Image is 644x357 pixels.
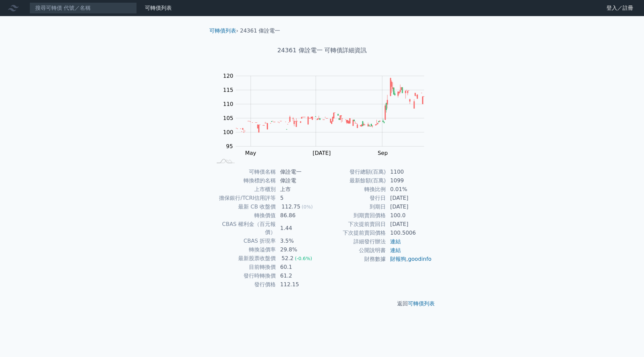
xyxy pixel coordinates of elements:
td: 發行總額(百萬) [322,168,386,176]
td: 可轉債名稱 [212,168,276,176]
td: [DATE] [386,194,432,202]
span: (-0.6%) [295,256,312,261]
td: CBAS 權利金（百元報價） [212,220,276,237]
td: 112.15 [276,280,322,289]
tspan: 120 [223,73,233,79]
td: , [386,255,432,263]
td: 1.44 [276,220,322,237]
td: 最新餘額(百萬) [322,176,386,185]
td: 到期日 [322,202,386,211]
td: 上市 [276,185,322,194]
td: 86.86 [276,211,322,220]
td: 轉換溢價率 [212,245,276,254]
a: 可轉債列表 [209,27,236,34]
p: 返回 [204,300,440,308]
tspan: May [245,150,256,156]
g: Chart [220,73,434,156]
td: 61.2 [276,272,322,280]
h1: 24361 偉詮電一 可轉債詳細資訊 [204,46,440,55]
tspan: 105 [223,115,233,121]
a: goodinfo [408,256,431,262]
td: 100.5006 [386,229,432,237]
tspan: 100 [223,129,233,135]
td: 偉詮電 [276,176,322,185]
input: 搜尋可轉債 代號／名稱 [30,2,137,14]
td: 5 [276,194,322,202]
div: 112.75 [280,203,302,211]
td: 0.01% [386,185,432,194]
td: 1100 [386,168,432,176]
tspan: 95 [226,143,233,150]
td: 1099 [386,176,432,185]
td: 最新 CB 收盤價 [212,202,276,211]
td: 上市櫃別 [212,185,276,194]
td: 公開說明書 [322,246,386,255]
tspan: 115 [223,87,233,93]
td: 發行價格 [212,280,276,289]
a: 連結 [390,238,401,245]
a: 可轉債列表 [145,5,172,11]
div: 52.2 [280,254,295,262]
td: 最新股票收盤價 [212,254,276,263]
li: 24361 偉詮電一 [240,27,280,35]
td: 目前轉換價 [212,263,276,272]
td: CBAS 折現率 [212,237,276,245]
td: 到期賣回價格 [322,211,386,220]
tspan: 110 [223,101,233,107]
span: (0%) [302,204,313,210]
tspan: [DATE] [313,150,331,156]
td: 財務數據 [322,255,386,263]
a: 可轉債列表 [408,300,435,307]
a: 財報狗 [390,256,406,262]
li: › [209,27,238,35]
td: 60.1 [276,263,322,272]
td: 3.5% [276,237,322,245]
td: 29.8% [276,245,322,254]
a: 登入／註冊 [601,3,639,13]
td: 轉換標的名稱 [212,176,276,185]
td: 轉換價值 [212,211,276,220]
td: 100.0 [386,211,432,220]
td: 詳細發行辦法 [322,237,386,246]
td: 擔保銀行/TCRI信用評等 [212,194,276,202]
td: 偉詮電一 [276,168,322,176]
td: 轉換比例 [322,185,386,194]
td: 下次提前賣回日 [322,220,386,229]
td: 發行時轉換價 [212,272,276,280]
td: 發行日 [322,194,386,202]
tspan: Sep [378,150,388,156]
td: 下次提前賣回價格 [322,229,386,237]
td: [DATE] [386,202,432,211]
td: [DATE] [386,220,432,229]
a: 連結 [390,247,401,253]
